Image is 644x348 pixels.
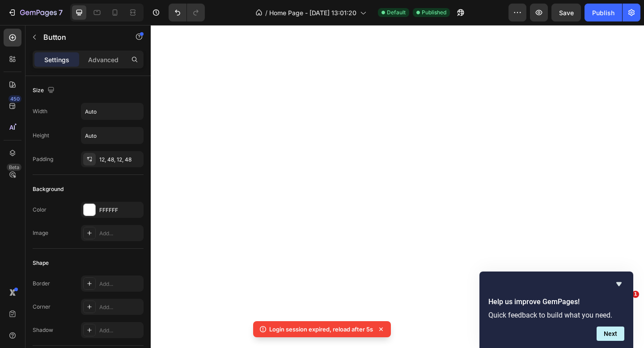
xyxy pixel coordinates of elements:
[33,303,51,311] div: Corner
[99,303,141,311] div: Add...
[99,280,141,288] div: Add...
[422,8,446,17] span: Published
[33,107,47,115] div: Width
[559,9,574,17] span: Save
[169,4,205,21] div: Undo/Redo
[8,95,21,102] div: 450
[99,206,141,214] div: FFFFFF
[597,327,624,341] button: Next question
[81,127,143,144] input: Auto
[33,326,53,334] div: Shadow
[44,55,69,64] p: Settings
[33,132,49,140] div: Height
[33,206,47,214] div: Color
[488,297,624,307] h2: Help us improve GemPages!
[551,4,581,21] button: Save
[33,259,49,267] div: Shape
[151,25,644,348] iframe: Design area
[269,8,356,17] span: Home Page - [DATE] 13:01:20
[488,279,624,341] div: Help us improve GemPages!
[265,8,267,17] span: /
[488,311,624,319] p: Quick feedback to build what you need.
[99,327,141,335] div: Add...
[7,164,21,171] div: Beta
[33,229,48,237] div: Image
[33,85,56,97] div: Size
[592,8,614,17] div: Publish
[33,185,64,193] div: Background
[269,325,373,334] p: Login session expired, reload after 5s
[387,8,406,17] span: Default
[614,279,624,289] button: Hide survey
[88,55,119,64] p: Advanced
[585,4,622,21] button: Publish
[632,291,639,298] span: 1
[33,155,53,163] div: Padding
[81,103,143,119] input: Auto
[99,156,141,164] div: 12, 48, 12, 48
[33,280,50,288] div: Border
[59,7,63,18] p: 7
[99,229,141,238] div: Add...
[43,32,119,42] p: Button
[4,4,67,21] button: 7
